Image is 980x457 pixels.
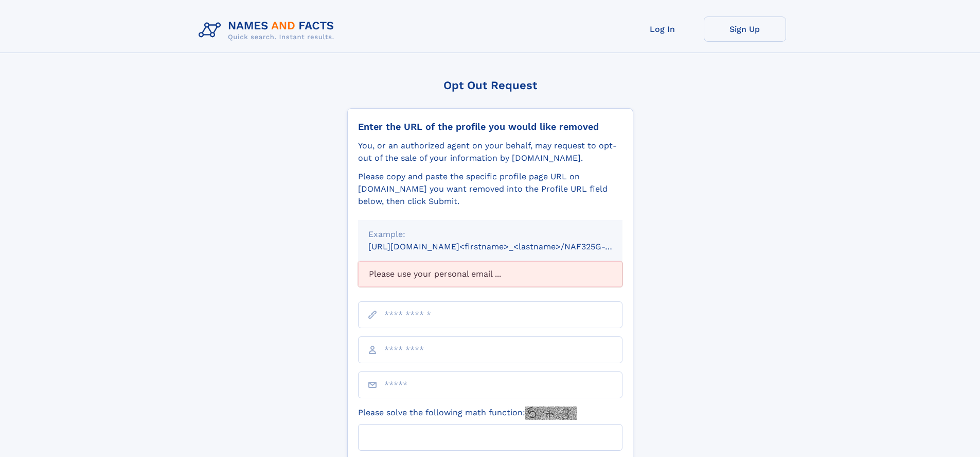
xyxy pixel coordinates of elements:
div: Example: [368,228,612,241]
label: Please solve the following math function: [358,407,577,420]
div: Enter the URL of the profile you would like removed [358,121,622,132]
div: Please use your personal email ... [358,261,622,287]
a: Sign Up [704,16,786,42]
div: You, or an authorized agent on your behalf, may request to opt-out of the sale of your informatio... [358,140,622,164]
div: Please copy and paste the specific profile page URL on [DOMAIN_NAME] you want removed into the Pr... [358,171,622,208]
small: [URL][DOMAIN_NAME]<firstname>_<lastname>/NAF325G-xxxxxxxx [368,242,642,251]
img: Logo Names and Facts [194,16,343,44]
a: Log In [621,16,704,42]
div: Opt Out Request [347,79,633,92]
